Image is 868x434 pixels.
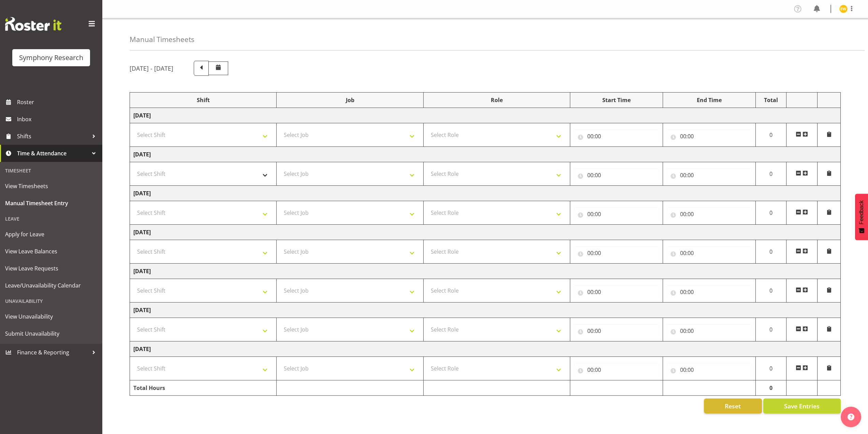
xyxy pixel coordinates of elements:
[855,194,868,240] button: Feedback - Show survey
[17,97,99,107] span: Roster
[704,398,762,414] button: Reset
[2,277,101,294] a: Leave/Unavailability Calendar
[666,129,752,143] input: Click to select...
[574,129,659,143] input: Click to select...
[2,178,101,195] a: View Timesheets
[130,225,841,240] td: [DATE]
[755,123,786,147] td: 0
[755,279,786,303] td: 0
[574,168,659,182] input: Click to select...
[725,402,741,410] span: Reset
[130,303,841,318] td: [DATE]
[574,324,659,338] input: Click to select...
[755,240,786,264] td: 0
[5,328,97,339] span: Submit Unavailability
[2,164,101,178] div: Timesheet
[17,131,89,141] span: Shifts
[130,380,277,396] td: Total Hours
[2,308,101,325] a: View Unavailability
[839,5,848,13] img: enrica-walsh11863.jpg
[755,318,786,341] td: 0
[574,285,659,299] input: Click to select...
[130,65,173,72] h5: [DATE] - [DATE]
[17,114,99,124] span: Inbox
[666,246,752,260] input: Click to select...
[2,195,101,212] a: Manual Timesheet Entry
[130,147,841,162] td: [DATE]
[858,200,865,224] span: Feedback
[2,325,101,342] a: Submit Unavailability
[5,263,97,274] span: View Leave Requests
[17,347,89,358] span: Finance & Reporting
[5,311,97,322] span: View Unavailability
[2,226,101,243] a: Apply for Leave
[574,207,659,221] input: Click to select...
[5,198,97,208] span: Manual Timesheet Entry
[130,264,841,279] td: [DATE]
[130,36,194,43] h4: Manual Timesheets
[755,162,786,186] td: 0
[574,246,659,260] input: Click to select...
[5,246,97,256] span: View Leave Balances
[5,229,97,239] span: Apply for Leave
[280,96,420,104] div: Job
[17,148,89,158] span: Time & Attendance
[5,181,97,191] span: View Timesheets
[666,363,752,377] input: Click to select...
[755,357,786,380] td: 0
[133,96,273,104] div: Shift
[666,96,752,104] div: End Time
[2,243,101,260] a: View Leave Balances
[130,186,841,201] td: [DATE]
[19,53,83,63] div: Symphony Research
[130,108,841,123] td: [DATE]
[5,280,97,291] span: Leave/Unavailability Calendar
[666,207,752,221] input: Click to select...
[666,324,752,338] input: Click to select...
[2,294,101,308] div: Unavailability
[759,96,783,104] div: Total
[2,260,101,277] a: View Leave Requests
[848,414,854,420] img: help-xxl-2.png
[5,17,61,31] img: Rosterit website logo
[666,285,752,299] input: Click to select...
[130,341,841,357] td: [DATE]
[427,96,567,104] div: Role
[574,96,659,104] div: Start Time
[574,363,659,377] input: Click to select...
[2,212,101,226] div: Leave
[666,168,752,182] input: Click to select...
[763,398,841,414] button: Save Entries
[755,380,786,396] td: 0
[784,402,820,410] span: Save Entries
[755,201,786,225] td: 0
